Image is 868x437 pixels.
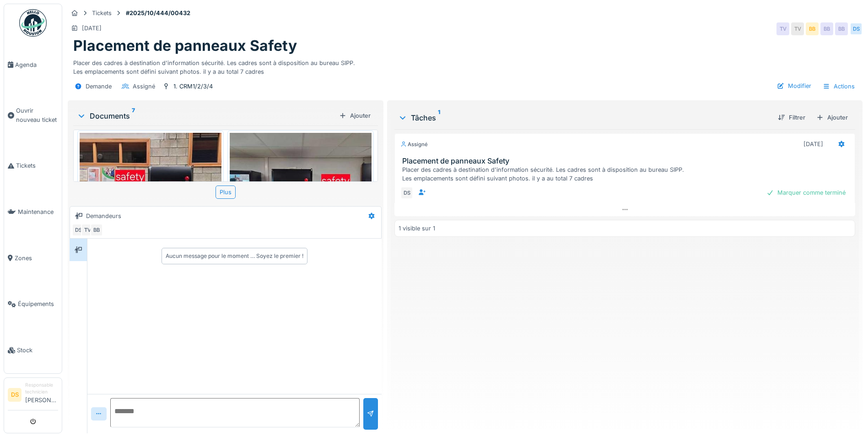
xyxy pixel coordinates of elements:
a: Tickets [4,143,62,189]
div: [DATE] [82,24,102,33]
div: Placer des cadres à destination d'information sécurité. Les cadres sont à disposition au bureau S... [73,55,857,76]
div: Documents [77,110,335,121]
img: q6oacfwuq7eb5u7gsnjhxcfjblql [80,133,221,243]
div: Filtrer [774,111,809,124]
div: Ajouter [335,109,374,122]
span: Stock [17,346,58,355]
strong: #2025/10/444/00432 [122,9,194,17]
a: DS Responsable technicien[PERSON_NAME] [8,382,58,410]
div: Tâches [398,112,771,123]
div: Actions [819,80,859,93]
sup: 7 [132,110,135,121]
div: Aucun message pour le moment … Soyez le premier ! [166,252,303,260]
div: Marquer comme terminé [763,186,849,199]
li: DS [8,388,22,402]
h1: Placement de panneaux Safety [73,37,297,55]
div: DS [850,22,863,35]
div: DS [400,186,413,199]
sup: 1 [438,112,440,123]
a: Maintenance [4,189,62,235]
div: TV [776,22,789,35]
div: BB [806,22,819,35]
h3: Placement de panneaux Safety [402,157,851,165]
div: 1. CRM1/2/3/4 [173,82,213,91]
div: BB [90,224,103,236]
div: BB [820,22,833,35]
a: Agenda [4,42,62,88]
div: BB [835,22,848,35]
div: Modifier [773,80,815,92]
a: Stock [4,327,62,373]
div: TV [81,224,94,236]
div: Plus [216,186,236,199]
span: Zones [15,254,58,262]
a: Zones [4,235,62,281]
div: Demande [86,82,112,91]
div: Assigné [400,141,428,148]
div: Responsable technicien [25,382,58,396]
li: [PERSON_NAME] [25,382,58,408]
div: Assigné [133,82,155,91]
span: Tickets [16,161,58,170]
div: Placer des cadres à destination d'information sécurité. Les cadres sont à disposition au bureau S... [402,165,851,183]
div: Demandeurs [86,212,121,220]
div: TV [791,22,804,35]
div: Ajouter [813,111,852,124]
img: yzdjcpdnv18vao6n7u4gjitqqsv3 [230,133,372,240]
div: 1 visible sur 1 [399,224,435,233]
span: Agenda [15,60,58,69]
img: Badge_color-CXgf-gQk.svg [19,9,47,37]
span: Équipements [18,300,58,308]
div: DS [72,224,85,236]
span: Ouvrir nouveau ticket [16,106,58,124]
a: Ouvrir nouveau ticket [4,88,62,143]
div: [DATE] [803,140,823,148]
span: Maintenance [18,208,58,216]
a: Équipements [4,281,62,328]
div: Tickets [92,9,112,17]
